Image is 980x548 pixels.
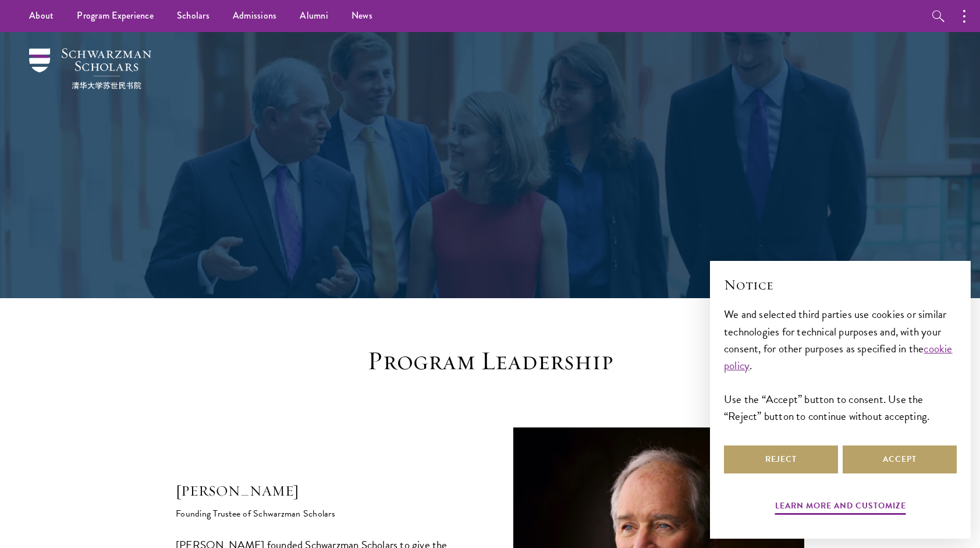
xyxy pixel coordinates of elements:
[176,481,467,501] h5: [PERSON_NAME]
[310,345,670,377] h3: Program Leadership
[29,48,151,89] img: Schwarzman Scholars
[724,340,953,374] a: cookie policy
[775,498,906,517] button: Learn more and customize
[724,275,957,295] h2: Notice
[724,306,957,424] div: We and selected third parties use cookies or similar technologies for technical purposes and, wit...
[843,446,957,473] button: Accept
[724,446,838,473] button: Reject
[176,501,467,521] h6: Founding Trustee of Schwarzman Scholars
